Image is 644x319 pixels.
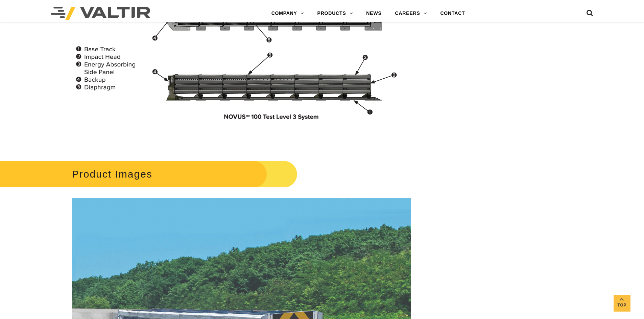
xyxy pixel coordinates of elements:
a: Top [614,295,630,312]
img: Valtir [51,7,150,20]
a: NEWS [359,7,388,20]
a: PRODUCTS [311,7,360,20]
a: CAREERS [388,7,434,20]
span: Top [614,301,630,309]
a: CONTACT [433,7,472,20]
a: COMPANY [265,7,311,20]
